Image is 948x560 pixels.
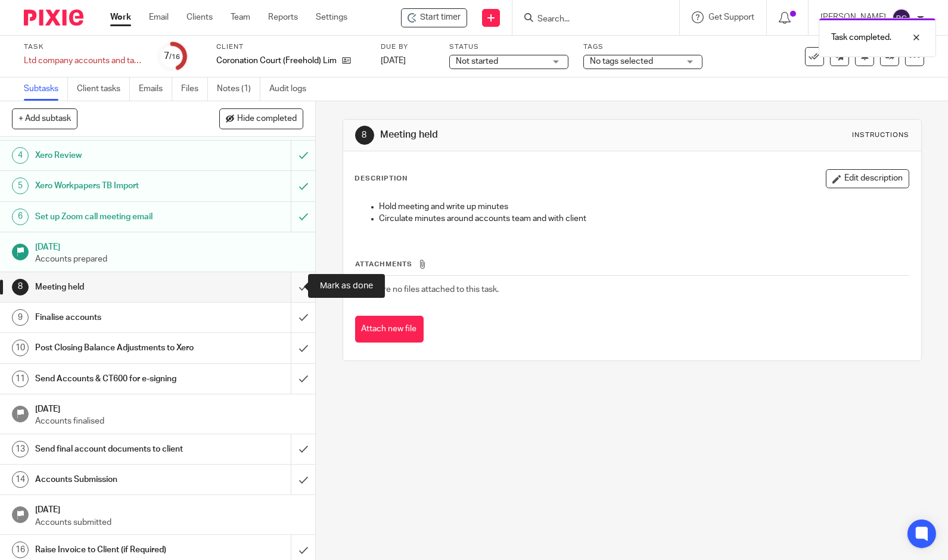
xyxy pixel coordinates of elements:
[892,8,911,27] img: svg%3E
[268,11,298,23] a: Reports
[35,400,304,415] h1: [DATE]
[35,309,198,326] h1: Finalise accounts
[35,501,304,516] h1: [DATE]
[110,11,131,23] a: Work
[231,11,250,23] a: Team
[12,542,29,558] div: 16
[139,77,172,101] a: Emails
[590,57,653,66] span: No tags selected
[181,77,208,101] a: Files
[356,285,499,294] span: There are no files attached to this task.
[356,261,413,267] span: Attachments
[35,278,198,296] h1: Meeting held
[77,77,130,101] a: Client tasks
[35,370,198,388] h1: Send Accounts & CT600 for e-signing
[831,32,891,43] p: Task completed.
[355,174,408,183] p: Description
[35,415,304,427] p: Accounts finalised
[24,42,143,52] label: Task
[12,108,77,129] button: + Add subtask
[826,169,909,188] button: Edit description
[237,114,297,124] span: Hide completed
[355,126,374,145] div: 8
[35,517,304,528] p: Accounts submitted
[12,178,29,194] div: 5
[12,279,29,295] div: 8
[380,129,657,141] h1: Meeting held
[456,57,498,66] span: Not started
[217,77,260,101] a: Notes (1)
[12,340,29,356] div: 10
[35,541,198,559] h1: Raise Invoice to Client (if Required)
[219,108,303,129] button: Hide completed
[449,42,568,52] label: Status
[164,49,181,63] div: 7
[24,10,83,26] img: Pixie
[355,316,424,343] button: Attach new file
[381,42,434,52] label: Due by
[12,309,29,326] div: 9
[149,11,169,23] a: Email
[852,130,909,140] div: Instructions
[12,371,29,387] div: 11
[24,55,143,67] div: Ltd company accounts and tax return
[35,339,198,357] h1: Post Closing Balance Adjustments to Xero
[12,147,29,164] div: 4
[187,11,213,23] a: Clients
[269,77,315,101] a: Audit logs
[381,57,406,65] span: [DATE]
[216,42,366,52] label: Client
[24,77,68,101] a: Subtasks
[35,253,304,265] p: Accounts prepared
[216,55,336,67] p: Coronation Court (Freehold) Limited
[12,471,29,488] div: 14
[12,209,29,225] div: 6
[12,441,29,458] div: 13
[170,54,181,60] small: /16
[380,213,909,225] p: Circulate minutes around accounts team and with client
[401,8,467,27] div: Coronation Court (Freehold) Limited - Ltd company accounts and tax return
[35,440,198,458] h1: Send final account documents to client
[380,201,909,213] p: Hold meeting and write up minutes
[35,177,198,195] h1: Xero Workpapers TB Import
[35,471,198,489] h1: Accounts Submission
[316,11,347,23] a: Settings
[35,238,304,253] h1: [DATE]
[420,11,461,24] span: Start timer
[35,147,198,164] h1: Xero Review
[35,208,198,226] h1: Set up Zoom call meeting email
